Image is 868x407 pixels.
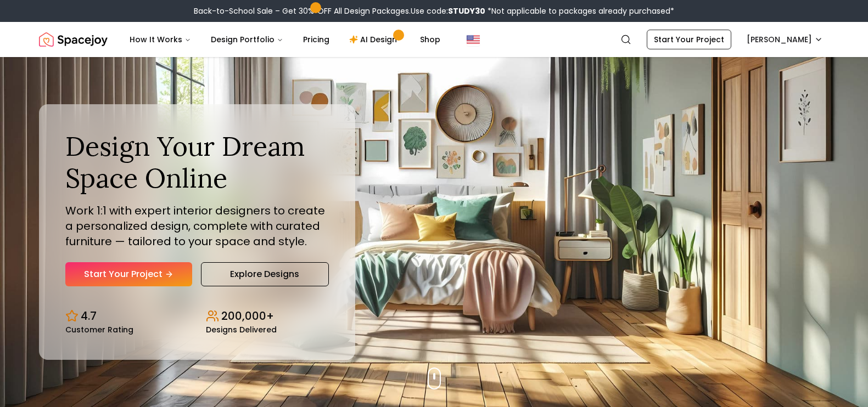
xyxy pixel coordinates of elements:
[221,308,274,324] p: 200,000+
[39,29,108,50] img: Spacejoy Logo
[467,33,480,46] img: United States
[39,29,108,50] a: Spacejoy
[65,203,329,249] p: Work 1:1 with expert interior designers to create a personalized design, complete with curated fu...
[65,326,133,333] small: Customer Rating
[485,5,674,16] span: *Not applicable to packages already purchased*
[206,326,277,333] small: Designs Delivered
[81,308,97,324] p: 4.7
[411,5,485,16] span: Use code:
[294,29,338,50] a: Pricing
[65,131,329,194] h1: Design Your Dream Space Online
[340,29,409,50] a: AI Design
[39,22,830,57] nav: Global
[65,299,329,333] div: Design stats
[448,5,485,16] b: STUDY30
[194,5,674,16] div: Back-to-School Sale – Get 30% OFF All Design Packages.
[647,30,731,49] a: Start Your Project
[740,30,830,49] button: [PERSON_NAME]
[121,29,449,50] nav: Main
[411,29,449,50] a: Shop
[121,29,200,50] button: How It Works
[202,29,292,50] button: Design Portfolio
[65,262,192,286] a: Start Your Project
[201,262,329,286] a: Explore Designs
